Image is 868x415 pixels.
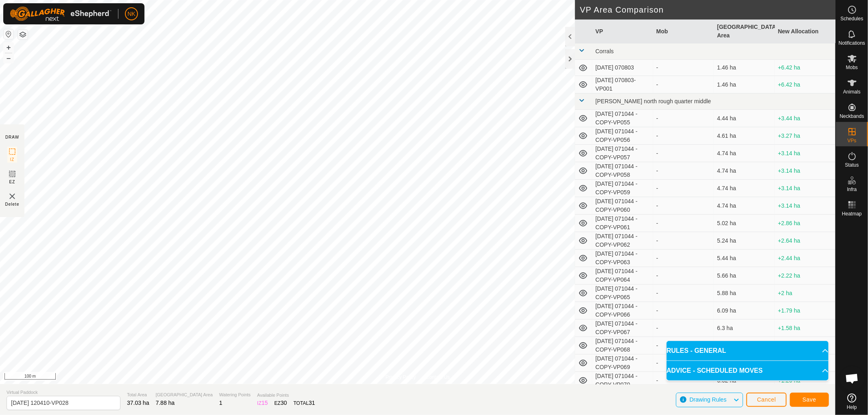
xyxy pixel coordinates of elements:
[592,145,653,162] td: [DATE] 071044 - COPY-VP057
[746,393,787,407] button: Cancel
[656,132,711,140] div: -
[656,359,711,367] div: -
[714,319,774,337] td: 6.3 ha
[790,393,829,407] button: Save
[775,145,835,162] td: +3.14 ha
[775,110,835,127] td: +3.44 ha
[592,302,653,319] td: [DATE] 071044 - COPY-VP066
[4,43,13,52] button: +
[656,324,711,332] div: -
[714,145,774,162] td: 4.74 ha
[653,20,714,43] th: Mob
[656,167,711,175] div: -
[4,29,13,39] button: Reset Map
[836,390,868,413] a: Help
[592,127,653,145] td: [DATE] 071044 - COPY-VP056
[775,127,835,145] td: +3.27 ha
[840,366,864,391] div: Open chat
[656,289,711,298] div: -
[775,180,835,197] td: +3.14 ha
[714,110,774,127] td: 4.44 ha
[592,110,653,127] td: [DATE] 071044 - COPY-VP055
[656,272,711,280] div: -
[840,114,864,119] span: Neckbands
[775,337,835,354] td: +1.81 ha
[757,396,776,403] span: Cancel
[257,399,268,407] div: IZ
[7,389,120,396] span: Virtual Paddock
[18,30,28,39] button: Map Layers
[775,319,835,337] td: +1.58 ha
[656,306,711,315] div: -
[802,396,816,403] span: Save
[592,319,653,337] td: [DATE] 071044 - COPY-VP067
[156,391,213,398] span: [GEOGRAPHIC_DATA] Area
[714,337,774,354] td: 6.07 ha
[592,372,653,389] td: [DATE] 071044 - COPY-VP070
[667,341,829,361] p-accordion-header: RULES - GENERAL
[592,285,653,302] td: [DATE] 071044 - COPY-VP065
[847,138,856,143] span: VPs
[592,232,653,250] td: [DATE] 071044 - COPY-VP062
[775,20,835,43] th: New Allocation
[580,5,835,15] h2: VP Area Comparison
[714,250,774,267] td: 5.44 ha
[775,215,835,232] td: +2.86 ha
[293,399,315,407] div: TOTAL
[714,127,774,145] td: 4.61 ha
[714,285,774,302] td: 5.88 ha
[840,16,863,21] span: Schedules
[385,374,416,381] a: Privacy Policy
[656,254,711,263] div: -
[656,63,711,72] div: -
[426,374,450,381] a: Contact Us
[714,302,774,319] td: 6.09 ha
[775,267,835,285] td: +2.22 ha
[714,76,774,93] td: 1.46 ha
[5,134,19,140] div: DRAW
[775,250,835,267] td: +2.44 ha
[9,179,15,185] span: EZ
[667,361,829,380] p-accordion-header: ADVICE - SCHEDULED MOVES
[592,60,653,76] td: [DATE] 070803
[7,191,17,201] img: VP
[219,391,251,398] span: Watering Points
[592,354,653,372] td: [DATE] 071044 - COPY-VP069
[845,163,859,167] span: Status
[127,391,149,398] span: Total Area
[847,187,857,192] span: Infra
[127,10,135,18] span: NK
[775,162,835,180] td: +3.14 ha
[274,399,287,407] div: EZ
[5,201,20,207] span: Delete
[714,232,774,250] td: 5.24 ha
[714,197,774,215] td: 4.74 ha
[775,197,835,215] td: +3.14 ha
[262,400,268,406] span: 15
[689,396,726,403] span: Drawing Rules
[592,76,653,93] td: [DATE] 070803-VP001
[667,346,726,356] span: RULES - GENERAL
[10,7,112,21] img: Gallagher Logo
[656,341,711,350] div: -
[714,162,774,180] td: 4.74 ha
[595,48,614,54] span: Corrals
[10,156,15,163] span: IZ
[592,267,653,285] td: [DATE] 071044 - COPY-VP064
[656,202,711,210] div: -
[842,211,862,216] span: Heatmap
[595,98,711,104] span: [PERSON_NAME] north rough quarter middle
[156,400,175,406] span: 7.88 ha
[656,376,711,385] div: -
[656,219,711,228] div: -
[714,215,774,232] td: 5.02 ha
[714,180,774,197] td: 4.74 ha
[656,114,711,123] div: -
[714,20,774,43] th: [GEOGRAPHIC_DATA] Area
[775,285,835,302] td: +2 ha
[667,366,763,376] span: ADVICE - SCHEDULED MOVES
[775,60,835,76] td: +6.42 ha
[656,80,711,89] div: -
[656,237,711,245] div: -
[775,76,835,93] td: +6.42 ha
